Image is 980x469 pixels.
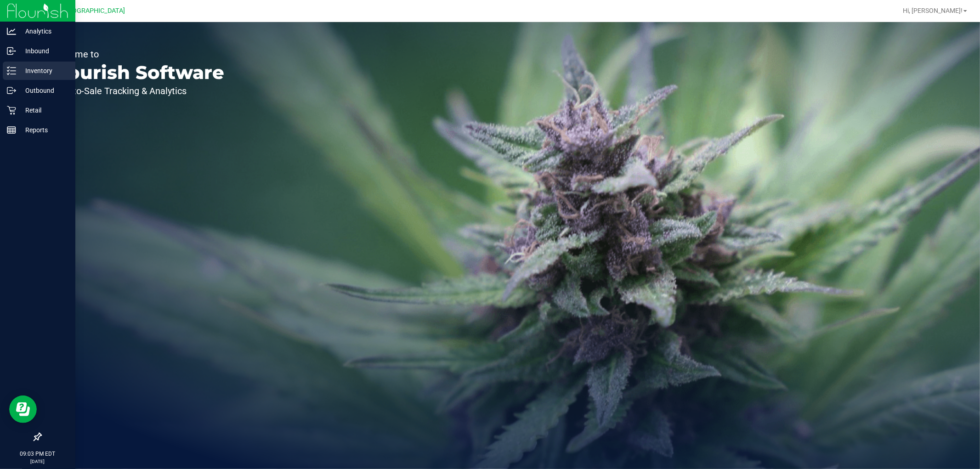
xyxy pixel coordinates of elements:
p: Inventory [16,65,71,76]
inline-svg: Reports [7,125,16,135]
p: Analytics [16,26,71,37]
inline-svg: Retail [7,106,16,115]
p: Inbound [16,45,71,57]
p: Retail [16,105,71,116]
inline-svg: Outbound [7,86,16,95]
iframe: Resource center [9,396,37,423]
inline-svg: Inbound [7,46,16,56]
p: [DATE] [4,458,71,465]
p: Welcome to [50,50,224,59]
span: [GEOGRAPHIC_DATA] [62,7,125,15]
inline-svg: Inventory [7,66,16,75]
p: Seed-to-Sale Tracking & Analytics [50,86,224,96]
p: Outbound [16,85,71,96]
p: Flourish Software [50,63,224,82]
p: 09:03 PM EDT [4,450,71,458]
span: Hi, [PERSON_NAME]! [903,7,963,14]
p: Reports [16,124,71,136]
inline-svg: Analytics [7,27,16,36]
